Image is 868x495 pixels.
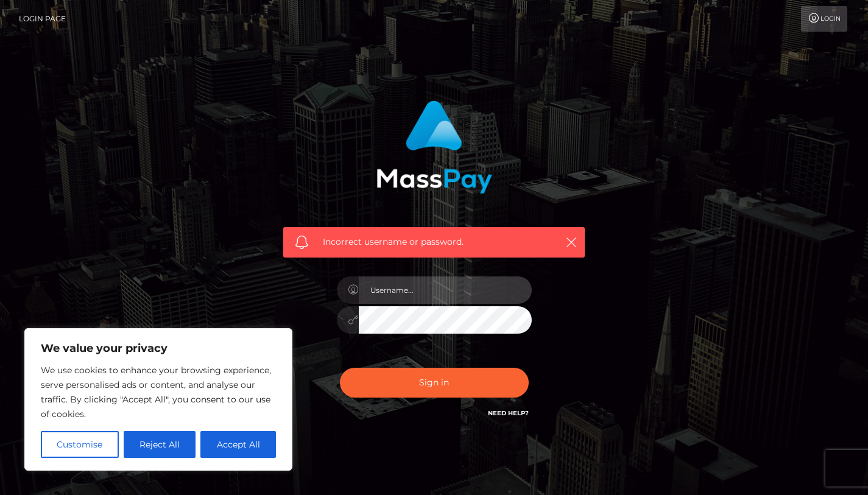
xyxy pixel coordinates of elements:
img: MassPay Login [376,100,492,194]
span: Incorrect username or password. [323,236,545,248]
p: We value your privacy [41,341,276,356]
p: We use cookies to enhance your browsing experience, serve personalised ads or content, and analys... [41,363,276,421]
a: Login [801,6,847,32]
a: Need Help? [488,409,529,417]
button: Customise [41,431,119,458]
button: Sign in [340,368,529,398]
button: Accept All [200,431,276,458]
a: Login Page [19,6,66,32]
button: Reject All [124,431,196,458]
div: We value your privacy [24,328,292,471]
input: Username... [359,276,532,304]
